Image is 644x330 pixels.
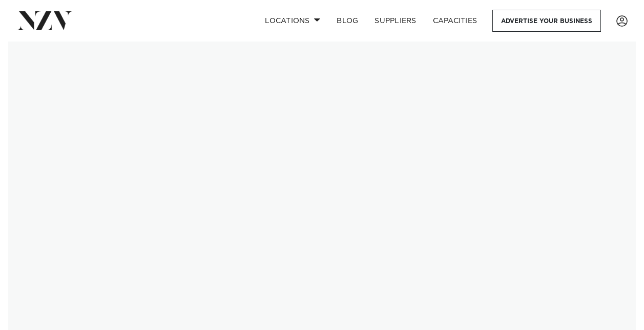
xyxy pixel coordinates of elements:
img: nzv-logo.png [16,11,72,30]
a: BLOG [328,10,366,32]
a: Advertise your business [492,10,601,32]
a: SUPPLIERS [366,10,424,32]
a: Locations [257,10,328,32]
a: Capacities [425,10,486,32]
